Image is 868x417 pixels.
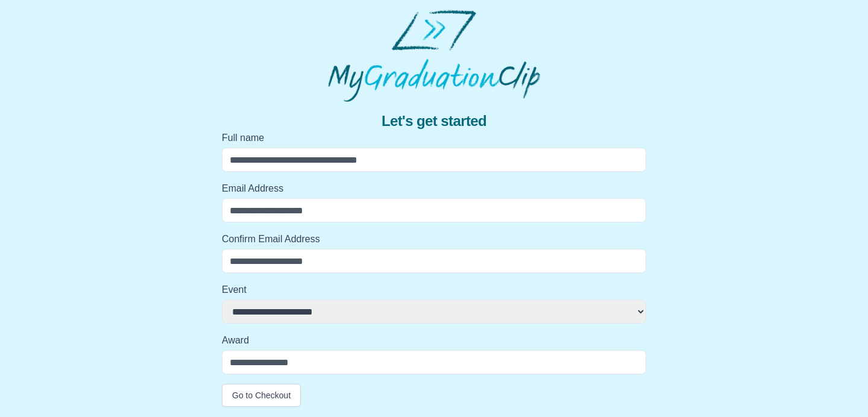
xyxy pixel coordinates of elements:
label: Email Address [222,181,646,196]
label: Event [222,283,646,297]
span: Let's get started [382,111,486,131]
label: Award [222,333,646,348]
label: Full name [222,131,646,145]
button: Go to Checkout [222,384,301,407]
label: Confirm Email Address [222,232,646,246]
img: MyGraduationClip [328,10,540,102]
